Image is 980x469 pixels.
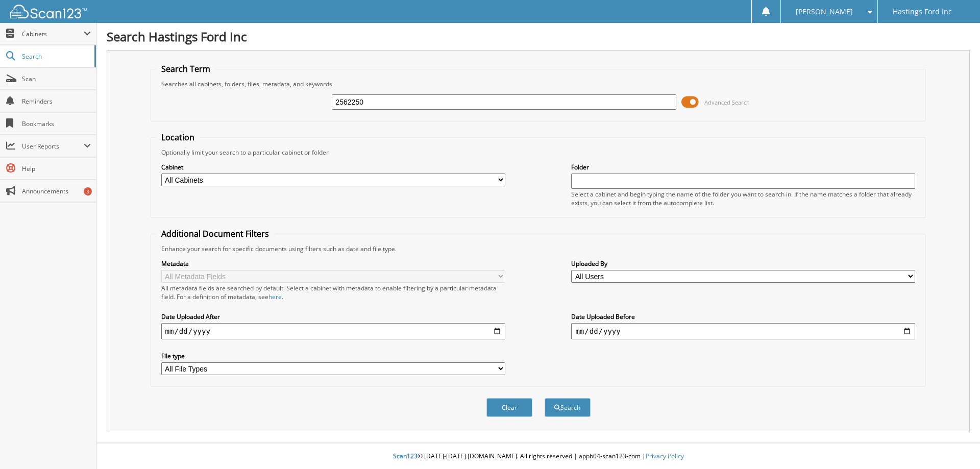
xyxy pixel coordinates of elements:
h1: Search Hastings Ford Inc [107,28,970,45]
legend: Location [156,132,200,143]
span: Bookmarks [22,119,91,128]
span: Advanced Search [704,98,750,106]
div: Searches all cabinets, folders, files, metadata, and keywords [156,80,921,88]
div: Enhance your search for specific documents using filters such as date and file type. [156,244,921,253]
div: Optionally limit your search to a particular cabinet or folder [156,148,921,157]
span: Hastings Ford Inc [893,9,952,15]
span: Search [22,52,89,61]
label: Uploaded By [571,259,915,268]
span: Reminders [22,97,91,106]
label: Cabinet [161,163,505,171]
div: 3 [84,187,92,195]
legend: Search Term [156,63,215,75]
div: © [DATE]-[DATE] [DOMAIN_NAME]. All rights reserved | appb04-scan123-com | [96,444,980,469]
legend: Additional Document Filters [156,228,274,239]
a: here [268,292,282,301]
label: Date Uploaded Before [571,312,915,321]
a: Privacy Policy [646,452,684,460]
span: Announcements [22,187,91,195]
span: [PERSON_NAME] [796,9,853,15]
label: Metadata [161,259,505,268]
label: Folder [571,163,915,171]
span: Scan123 [393,452,418,460]
div: All metadata fields are searched by default. Select a cabinet with metadata to enable filtering b... [161,284,505,301]
input: start [161,323,505,339]
div: Select a cabinet and begin typing the name of the folder you want to search in. If the name match... [571,190,915,207]
span: Help [22,164,91,173]
span: Scan [22,75,91,83]
span: User Reports [22,142,84,151]
img: scan123-logo-white.svg [10,5,87,18]
label: File type [161,352,505,360]
label: Date Uploaded After [161,312,505,321]
input: end [571,323,915,339]
button: Clear [486,398,532,417]
span: Cabinets [22,30,84,38]
button: Search [545,398,591,417]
